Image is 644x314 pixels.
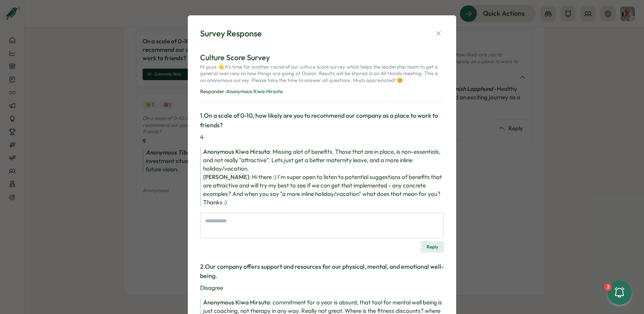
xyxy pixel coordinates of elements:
span: Hi there :) I'm super open to listen to potential suggestions of benefits that are attractive and... [203,173,442,206]
button: 2 [607,280,632,305]
div: : [203,148,444,173]
h3: 2 . Our company offers support and resources for our physical, mental, and emotional well-being. [200,262,444,281]
span: Anonymous Kiwa Hirsuta [226,88,283,94]
p: 4 [200,133,444,141]
span: Missing alot of benefits. Those that are in place, is non-essentials, and not really "attractive"... [203,148,440,172]
p: Disagree [200,284,444,292]
div: Survey Response [200,28,262,39]
button: Reply [421,241,444,253]
p: Hi guys 👋 It's time for another round of our culture score survey which helps the leadership team... [200,64,444,87]
span: Reply [427,242,438,252]
div: 2 [604,283,612,291]
span: Responder: [200,88,226,94]
span: [PERSON_NAME] [203,173,249,181]
p: Culture Score Survey [200,52,444,64]
span: Anonymous Kiwa Hirsuta [203,148,270,155]
h3: 1 . On a scale of 0-10, how likely are you to recommend our company as a place to work to friends? [200,111,444,130]
span: Anonymous Kiwa Hirsuta [203,299,270,306]
div: : [203,173,444,207]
